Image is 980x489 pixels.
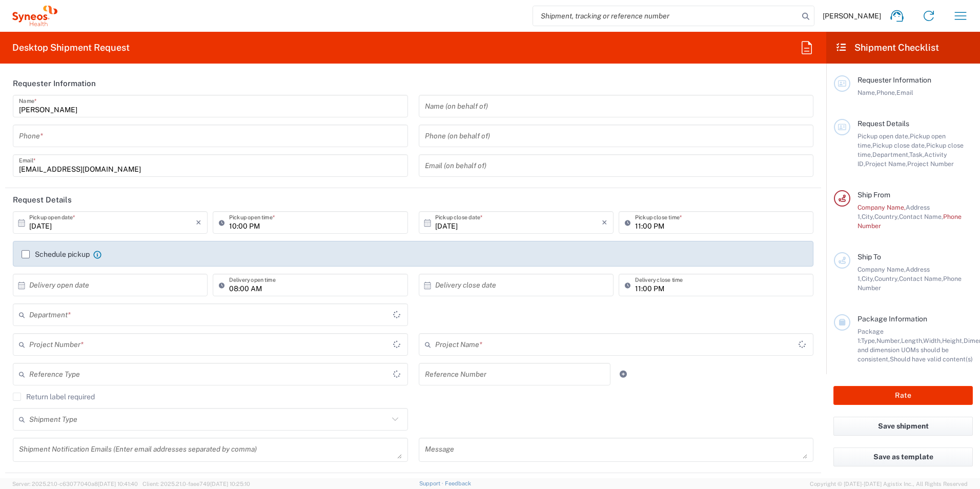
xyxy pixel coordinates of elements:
[22,250,90,258] label: Schedule pickup
[872,141,926,149] span: Pickup close date,
[876,337,901,344] span: Number,
[923,337,942,344] span: Width,
[13,78,96,89] h2: Requester Information
[857,191,890,199] span: Ship From
[865,160,907,168] span: Project Name,
[823,11,881,21] span: [PERSON_NAME]
[862,275,874,282] span: City,
[12,481,138,487] span: Server: 2025.21.0-c63077040a8
[616,367,630,381] a: Add Reference
[857,328,884,344] span: Package 1:
[810,479,968,488] span: Copyright © [DATE]-[DATE] Agistix Inc., All Rights Reserved
[876,89,896,96] span: Phone,
[857,266,906,273] span: Company Name,
[857,119,909,128] span: Request Details
[899,275,943,282] span: Contact Name,
[833,386,973,405] button: Rate
[857,132,910,140] span: Pickup open date,
[857,253,881,261] span: Ship To
[210,481,250,487] span: [DATE] 10:25:10
[874,213,899,220] span: Country,
[13,393,95,401] label: Return label required
[862,213,874,220] span: City,
[833,447,973,466] button: Save as template
[533,6,799,26] input: Shipment, tracking or reference number
[909,151,924,158] span: Task,
[196,214,201,231] i: ×
[857,203,906,211] span: Company Name,
[942,337,964,344] span: Height,
[142,481,250,487] span: Client: 2025.21.0-faee749
[602,214,607,231] i: ×
[13,195,72,205] h2: Request Details
[419,480,445,486] a: Support
[899,213,943,220] span: Contact Name,
[445,480,471,486] a: Feedback
[857,76,931,84] span: Requester Information
[890,355,973,363] span: Should have valid content(s)
[12,42,130,54] h2: Desktop Shipment Request
[861,337,876,344] span: Type,
[872,151,909,158] span: Department,
[896,89,913,96] span: Email
[833,417,973,436] button: Save shipment
[835,42,939,54] h2: Shipment Checklist
[857,89,876,96] span: Name,
[907,160,954,168] span: Project Number
[874,275,899,282] span: Country,
[98,481,138,487] span: [DATE] 10:41:40
[901,337,923,344] span: Length,
[857,315,927,323] span: Package Information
